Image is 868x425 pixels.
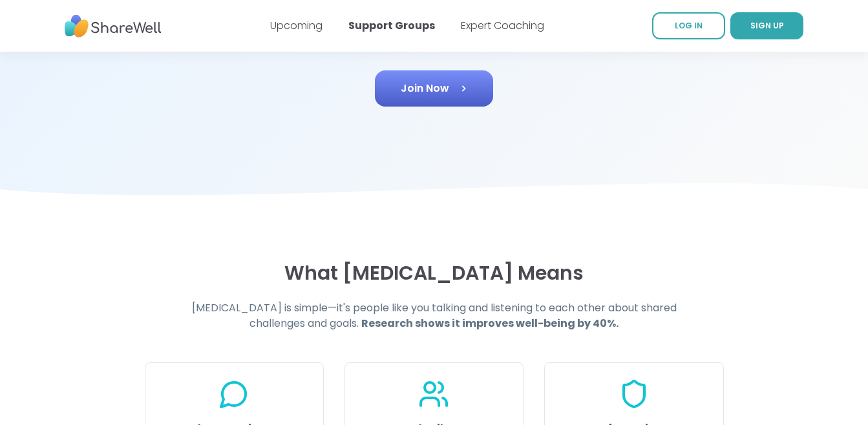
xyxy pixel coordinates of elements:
h3: What [MEDICAL_DATA] Means [145,262,724,285]
a: Upcoming [270,18,323,33]
a: Support Groups [348,18,435,33]
a: SIGN UP [730,12,803,39]
a: LOG IN [652,12,725,39]
span: SIGN UP [750,20,784,31]
img: ShareWell Nav Logo [65,8,162,44]
a: Join Now [375,70,493,107]
strong: Research shows it improves well-being by 40%. [361,316,619,331]
span: LOG IN [675,20,703,31]
a: Expert Coaching [461,18,544,33]
span: Join Now [401,81,467,96]
h4: [MEDICAL_DATA] is simple—it's people like you talking and listening to each other about shared ch... [186,300,683,331]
